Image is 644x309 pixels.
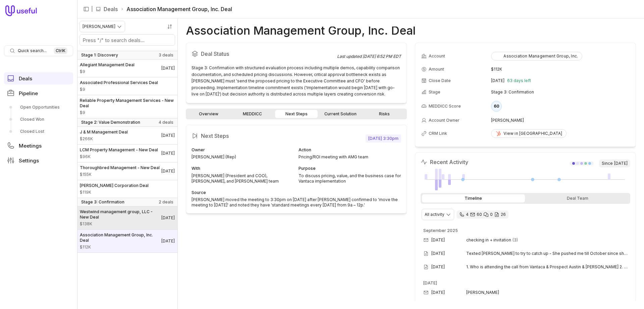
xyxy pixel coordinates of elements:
span: Amount [429,67,444,72]
div: [PERSON_NAME] (President and COO), [PERSON_NAME], and [PERSON_NAME] team [192,173,294,184]
a: Overview [187,110,230,118]
span: Meetings [19,143,42,148]
input: Search deals by name [80,35,175,45]
a: Westwind management group, LLC - New Deal$138K[DATE] [77,206,177,229]
button: Collapse sidebar [81,4,91,14]
span: Amount [80,110,175,115]
a: Closed Won [4,114,73,125]
span: [DATE] 3:30pm [366,134,401,143]
span: Amount [80,69,135,74]
span: Amount [80,221,161,227]
time: [DATE] 6:52 PM EDT [363,54,401,59]
time: Deal Close Date [161,151,175,156]
div: Action [299,147,401,153]
div: [PERSON_NAME] moved the meeting to 3:30pm on [DATE] after [PERSON_NAME] confirmed to 'move the me... [192,197,401,208]
span: Amount [80,136,128,142]
div: Association Management Group, Inc. [495,53,578,59]
span: LCM Property Management - New Deal [80,147,158,153]
time: [DATE] [431,251,445,256]
a: Deals [4,72,73,84]
time: [DATE] [491,78,504,83]
li: Association Management Group, Inc. Deal [120,5,232,13]
div: Pricing/ROI meeting with AMG team [299,154,401,160]
time: Deal Close Date [161,238,175,244]
span: 3 deals [159,52,173,58]
div: Owner [192,147,294,153]
time: Deal Close Date [161,215,175,221]
a: Pipeline [4,87,73,99]
span: | [91,5,93,13]
a: Associated Professional Services Deal$9 [77,77,177,95]
span: Close Date [429,78,451,83]
span: Reliable Property Management Services - New Deal [80,98,175,109]
span: Stage 1: Discovery [81,52,118,58]
div: Timeline [422,194,525,202]
div: [PERSON_NAME] (Rep) [192,154,294,160]
span: Settings [19,158,39,163]
time: [DATE] [423,280,437,285]
nav: Deals [77,18,178,309]
a: Open Opportunities [4,102,73,113]
time: Deal Close Date [161,66,175,71]
td: $112K [491,64,630,75]
span: 2 deals [159,199,173,205]
span: Amount [80,87,158,92]
time: Deal Close Date [161,133,175,138]
div: With [192,165,294,172]
div: 60 [491,101,502,112]
div: To discuss pricing, value, and the business case for Vantaca implementation [299,173,401,184]
time: September 2025 [423,228,458,233]
kbd: Ctrl K [54,47,67,54]
span: 4 deals [159,120,173,125]
span: Associated Professional Services Deal [80,80,158,85]
a: LCM Property Management - New Deal$96K[DATE] [77,145,177,162]
span: CRM Link [429,131,447,136]
span: Stage 2: Value Demonstration [81,120,140,125]
span: checking in + invitation [466,237,511,243]
a: Reliable Property Management Services - New Deal$9 [77,95,177,118]
span: Thoroughbred Management - New Deal [80,165,160,170]
a: Current Solution [319,110,362,118]
h1: Association Management Group, Inc. Deal [186,27,416,35]
div: Pipeline submenu [4,102,73,137]
span: 1. Who is attending the call from Vantaca & Prospect Austin & [PERSON_NAME] 2. Purpose (what is t... [466,264,628,270]
button: Sort by [165,22,175,32]
a: Meetings [4,140,73,152]
span: Deals [19,76,32,81]
span: Allegiant Management Deal [80,62,135,68]
a: Deals [104,5,118,13]
div: Purpose [299,165,401,172]
span: Since [599,159,630,167]
span: Amount [80,190,149,195]
div: Last updated [337,54,401,59]
td: Stage 3: Confirmation [491,87,630,98]
a: Thoroughbred Management - New Deal$155K[DATE] [77,162,177,180]
time: [DATE] [431,237,445,243]
span: MEDDICC Score [429,104,461,109]
span: Association Management Group, Inc. Deal [80,232,161,243]
time: [DATE] [614,161,628,166]
span: Stage 3: Confirmation [81,199,124,205]
span: J & M Management Deal [80,129,128,135]
a: Settings [4,154,73,166]
div: 4 calls and 60 email threads [457,210,508,219]
time: [DATE] [431,290,445,295]
button: Association Management Group, Inc. [491,52,582,61]
a: [PERSON_NAME] Corporation Deal$119K [77,180,177,198]
a: Association Management Group, Inc. Deal$112K[DATE] [77,230,177,253]
span: Account [429,53,445,59]
span: Amount [80,244,161,250]
a: Risks [363,110,406,118]
span: Amount [80,154,158,159]
time: [DATE] [431,264,445,270]
span: Account Owner [429,118,460,123]
span: [PERSON_NAME] [466,290,499,295]
div: Stage 3: Confirmation with structured evaluation process including multiple demos, capability com... [192,65,401,98]
span: Amount [80,172,160,177]
a: Next Steps [275,110,318,118]
div: Deal Team [526,194,629,202]
span: Quick search... [18,48,47,53]
td: [PERSON_NAME] [491,115,630,126]
div: Source [192,189,401,196]
span: 63 days left [507,78,531,83]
